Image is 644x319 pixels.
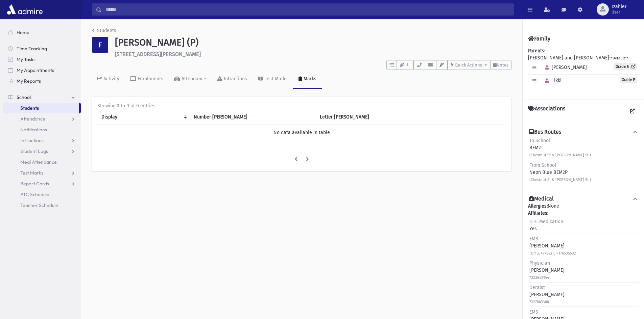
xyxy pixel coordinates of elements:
[529,129,561,136] h4: Bus Routes
[3,178,81,189] a: Report Cards
[97,109,190,125] th: Display
[3,92,81,103] a: School
[529,284,565,305] div: [PERSON_NAME]
[3,189,81,200] a: PTC Schedule
[20,191,49,197] span: PTC Schedule
[620,77,637,83] span: Grade P
[529,162,591,183] div: Neon Blue BEM2P
[293,70,322,89] a: Marks
[529,275,549,280] small: 7323642144
[612,4,626,9] span: rzahler
[448,60,490,70] button: Quick Actions
[405,62,410,68] span: 1
[529,260,565,281] div: [PERSON_NAME]
[92,28,116,33] a: Students
[92,37,108,53] div: F
[5,3,44,16] img: AdmirePro
[20,170,43,176] span: Test Marks
[529,300,549,304] small: 7327803300
[115,51,511,57] h6: [STREET_ADDRESS][PERSON_NAME]
[20,116,45,122] span: Attendance
[20,105,39,111] span: Students
[115,37,511,48] h1: [PERSON_NAME] (P)
[542,64,587,70] span: [PERSON_NAME]
[529,218,563,232] div: Yes
[3,113,81,124] a: Attendance
[528,35,550,42] h4: Family
[3,135,81,146] a: Infractions
[20,127,47,133] span: Notifications
[529,260,550,266] span: Physician
[3,103,79,113] a: Students
[180,76,206,82] div: Attendance
[3,200,81,211] a: Teacher Schedule
[92,70,125,89] a: Activity
[529,309,538,315] span: EMS
[302,76,316,82] div: Marks
[528,48,545,54] b: Parents:
[17,94,31,100] span: School
[20,148,48,154] span: Student Logs
[20,159,57,165] span: Meal Attendance
[529,251,576,256] small: H:7185497582 C:9176535532
[263,76,288,82] div: Test Marks
[3,27,81,38] a: Home
[455,62,482,68] span: Quick Actions
[3,76,81,86] a: My Reports
[529,162,556,168] span: From School
[529,235,576,257] div: [PERSON_NAME]
[528,105,565,117] h4: Associations
[3,167,81,178] a: Test Marks
[528,47,639,94] div: [PERSON_NAME] and [PERSON_NAME]
[529,138,550,143] span: To School
[20,202,58,208] span: Teacher Schedule
[102,3,514,16] input: Search
[253,70,293,89] a: Test Marks
[529,285,545,290] span: Dentist
[3,54,81,65] a: My Tasks
[3,43,81,54] a: Time Tracking
[529,195,554,203] h4: Medical
[222,76,247,82] div: Infractions
[17,67,54,73] span: My Appointments
[212,70,253,89] a: Infractions
[17,46,47,52] span: Time Tracking
[316,109,425,125] th: Letter Mark
[626,105,639,117] a: View all Associations
[528,195,639,203] button: Medical
[528,210,548,216] b: Affiliates:
[614,63,637,70] a: Grade 6
[529,219,563,224] span: OTC Medication
[17,29,29,35] span: Home
[92,27,116,37] nav: breadcrumb
[17,56,35,62] span: My Tasks
[490,60,511,70] button: Notes
[529,153,591,157] small: (Chestnut St & [PERSON_NAME] St )
[528,129,639,136] button: Bus Routes
[97,102,506,109] div: Showing 0 to 0 of 0 entries
[97,125,506,140] td: No data available in table
[125,70,169,89] a: Enrollments
[529,236,538,242] span: EMS
[612,9,626,15] span: User
[497,62,508,68] span: Notes
[20,137,44,143] span: Infractions
[529,178,591,182] small: (Chestnut St & [PERSON_NAME] St )
[190,109,316,125] th: Number Mark
[102,76,119,82] div: Activity
[397,60,413,70] button: 1
[3,157,81,167] a: Meal Attendance
[169,70,212,89] a: Attendance
[3,65,81,76] a: My Appointments
[20,181,49,187] span: Report Cards
[528,203,548,209] b: Allergies:
[136,76,163,82] div: Enrollments
[3,146,81,157] a: Student Logs
[17,78,41,84] span: My Reports
[3,124,81,135] a: Notifications
[542,78,562,83] span: Tikki
[529,137,591,158] div: BEM2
